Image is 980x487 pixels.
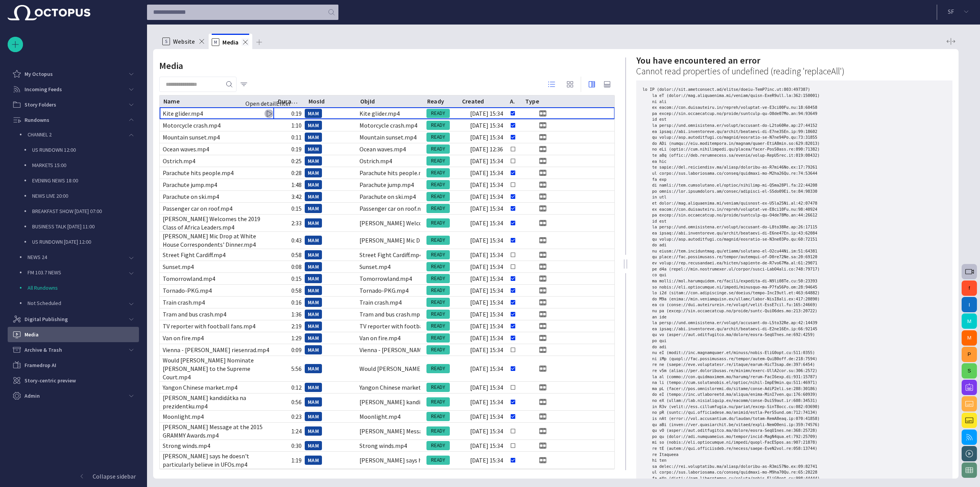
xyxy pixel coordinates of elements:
h2: Media [159,61,183,71]
div: 0:15 [291,204,302,213]
div: 1:10 [291,121,302,130]
div: 9/4/2023 15:34 [470,364,503,373]
button: I [962,297,977,312]
img: Octopus News Room [8,5,90,20]
span: MAM [308,194,319,199]
p: NEWS LIVE 20:00 [32,192,139,200]
p: S [162,38,170,45]
span: MAM [308,414,319,419]
div: Strong winds.mp4 [163,441,210,450]
button: M [962,313,977,329]
div: US RUNDOWN 12:00 [17,143,139,158]
span: MAM [308,457,319,463]
div: 9/4/2023 15:34 [470,262,503,271]
span: READY [426,145,450,153]
div: Parachute jump.mp4 [359,180,414,189]
div: 9/4/2023 15:34 [470,398,503,406]
span: MAM [308,300,319,305]
div: Parachute hits people.mp4 [163,169,234,177]
div: Tornado-PKG.mp4 [359,286,408,295]
h2: You have encountered an error [636,55,952,66]
p: NEWS 24 [28,253,124,261]
p: Media [24,331,39,338]
div: 9/4/2023 15:34 [470,286,503,295]
p: All Rundowns [28,284,139,292]
div: 0:58 [291,286,302,295]
span: MAM [308,182,319,187]
div: SWebsite [159,34,209,49]
span: READY [426,205,450,212]
div: 0:28 [291,169,302,177]
div: Tram and bus crash.mp4 [359,310,420,318]
div: 0:08 [291,262,302,271]
span: MAM [308,134,319,140]
p: Archive & Trash [24,346,62,354]
div: 0:16 [291,298,302,307]
span: MAM [308,323,319,329]
span: MAM [308,428,319,434]
div: 0:19 [291,109,302,118]
div: Train crash.mp4 [359,298,402,307]
div: [PERSON_NAME] Mic Drop at White House Correspondents' Dinner.mp4 [163,232,271,249]
div: NEWS LIVE 20:00 [17,189,139,204]
span: MAM [308,170,319,175]
div: Van on fire.mp4 [359,334,400,342]
div: 9/4/2023 15:34 [470,383,503,392]
div: 1:36 [291,310,302,318]
div: 0:30 [291,441,302,450]
div: MosId [309,97,325,105]
span: MAM [308,288,319,293]
div: 9/4/2023 15:34 [470,180,503,189]
div: Created [462,97,484,105]
div: 9/4/2023 15:34 [470,441,503,450]
div: Moonlight.mp4 [359,412,400,421]
span: READY [426,334,450,342]
span: READY [426,236,450,244]
div: 1:24 [291,427,302,435]
div: 0:15 [291,274,302,283]
p: Collapse sidebar [93,472,136,481]
div: 9/4/2023 15:34 [470,219,503,227]
span: READY [426,251,450,259]
div: Parachute jump.mp4 [163,180,217,189]
div: 9/4/2023 15:34 [470,192,503,201]
span: READY [426,181,450,189]
div: President Obama’s Message at the 2015 GRAMMY Awards.mp4 [359,427,420,435]
p: BUSINESS TALK [DATE] 11:00 [32,223,139,230]
p: CHANNEL 2 [28,131,124,138]
div: Parachute hits people.mp4 [359,169,420,177]
div: 9/4/2023 15:34 [470,274,503,283]
div: 9/4/2023 15:34 [470,236,503,244]
div: Type [525,97,539,105]
div: Motorcycle crash.mp4 [163,121,220,130]
span: MAM [308,443,319,448]
div: 9/4/2023 15:34 [470,456,503,464]
div: Tomorrowland.mp4 [359,274,412,283]
div: Street Fight Cardiff.mp4 [163,251,225,259]
div: Moonlight.mp4 [163,412,204,421]
div: Parachute on ski.mp4 [359,192,416,201]
div: Ocean waves.mp4 [163,145,209,153]
span: READY [426,346,450,354]
span: MAM [308,276,319,281]
div: 0:12 [291,383,302,392]
ul: main menu [8,66,139,403]
div: Story-centric preview [8,373,139,388]
div: Passenger car on roof.mp4 [163,204,232,213]
div: 9/4/2023 15:34 [470,298,503,307]
span: MAM [308,252,319,257]
div: 9/4/2023 15:34 [470,109,503,118]
div: 1:48 [291,180,302,189]
div: 9/4/2023 15:34 [470,169,503,177]
p: US RUNDOWN [DATE] 12:00 [32,238,139,246]
div: [PERSON_NAME] kandidátka na prezidentku.mp4 [163,394,271,410]
div: Duration [278,97,299,105]
p: Admin [24,392,40,400]
div: 9/4/2023 15:34 [470,133,503,141]
button: M [962,330,977,346]
div: Framedrop AI [8,357,139,373]
span: MAM [308,264,319,269]
span: MAM [308,123,319,128]
div: Media [8,327,139,342]
div: 0:23 [291,412,302,421]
